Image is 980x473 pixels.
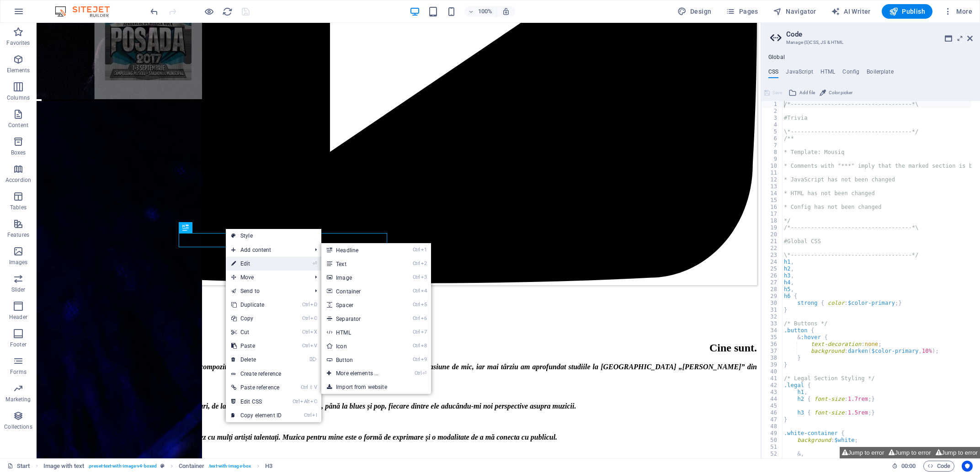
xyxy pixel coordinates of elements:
[818,87,854,98] button: Color picker
[674,4,715,19] button: Design
[421,356,427,362] i: 9
[226,243,308,257] span: Add content
[321,325,397,339] a: Ctrl7HTML
[762,341,783,348] div: 36
[762,163,783,170] div: 10
[4,423,32,430] p: Collections
[7,94,30,101] p: Columns
[787,87,816,98] button: Add file
[226,284,308,298] a: Send to
[310,329,317,335] i: X
[762,149,783,156] div: 8
[762,197,783,204] div: 15
[309,356,317,362] i: ⌦
[762,122,783,128] div: 4
[889,7,925,16] span: Publish
[762,334,783,341] div: 35
[310,302,317,308] i: D
[321,243,397,257] a: Ctrl1Headline
[762,389,783,396] div: 43
[301,384,308,390] i: Ctrl
[421,343,427,349] i: 8
[321,339,397,353] a: Ctrl8Icon
[9,259,28,266] p: Images
[762,423,783,430] div: 48
[160,463,165,468] i: This element is a customizable preset
[321,353,397,367] a: Ctrl9Button
[321,284,397,298] a: Ctrl4Container
[226,409,287,422] a: CtrlICopy element ID
[226,367,321,381] a: Create reference
[762,245,783,252] div: 22
[413,356,420,362] i: Ctrl
[762,320,783,327] div: 33
[762,348,783,355] div: 37
[762,190,783,197] div: 14
[762,396,783,403] div: 44
[415,370,422,376] i: Ctrl
[413,274,420,280] i: Ctrl
[762,403,783,409] div: 45
[304,412,311,418] i: Ctrl
[831,7,871,16] span: AI Writer
[901,461,916,472] span: 00 00
[927,461,950,472] span: Code
[762,115,783,122] div: 3
[203,6,214,17] button: Click here to leave preview mode and continue editing
[962,461,973,472] button: Usercentrics
[88,461,157,472] span: . preset-text-with-image-v4-boxed
[421,288,427,294] i: 4
[827,4,874,19] button: AI Writer
[762,355,783,361] div: 38
[413,329,420,335] i: Ctrl
[413,288,420,294] i: Ctrl
[762,101,783,108] div: 1
[762,218,783,224] div: 18
[502,7,510,16] i: On resize automatically adjust zoom level to fit chosen device.
[762,327,783,334] div: 34
[762,382,783,389] div: 42
[226,395,287,409] a: CtrlAltCEdit CSS
[820,69,836,79] h4: HTML
[310,315,317,321] i: C
[413,343,420,349] i: Ctrl
[762,430,783,437] div: 49
[321,367,397,380] a: Ctrl⏎More elements ...
[413,247,420,253] i: Ctrl
[179,461,204,472] span: Click to select. Double-click to edit
[933,447,980,458] button: Jump to error
[464,6,497,17] button: 100%
[867,69,894,79] h4: Boilerplate
[726,7,758,16] span: Pages
[677,7,712,16] span: Design
[11,149,26,156] p: Boxes
[762,368,783,375] div: 40
[149,6,160,17] button: undo
[421,329,427,335] i: 7
[762,286,783,293] div: 28
[478,6,493,17] h6: 100%
[762,444,783,451] div: 51
[11,286,26,293] p: Slider
[6,39,30,47] p: Favorites
[413,302,420,308] i: Ctrl
[7,67,30,74] p: Elements
[923,461,954,472] button: Code
[226,298,287,312] a: CtrlDDuplicate
[7,461,30,472] a: Click to cancel selection. Double-click to open Pages
[5,176,31,184] p: Accordion
[9,314,27,321] p: Header
[413,315,420,321] i: Ctrl
[762,252,783,259] div: 23
[762,176,783,183] div: 12
[892,461,916,472] h6: Session time
[422,370,426,376] i: ⏎
[321,312,397,325] a: Ctrl6Separator
[226,229,321,243] a: Style
[768,69,778,79] h4: CSS
[943,7,972,16] span: More
[302,329,309,335] i: Ctrl
[762,108,783,115] div: 2
[762,224,783,231] div: 19
[413,260,420,266] i: Ctrl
